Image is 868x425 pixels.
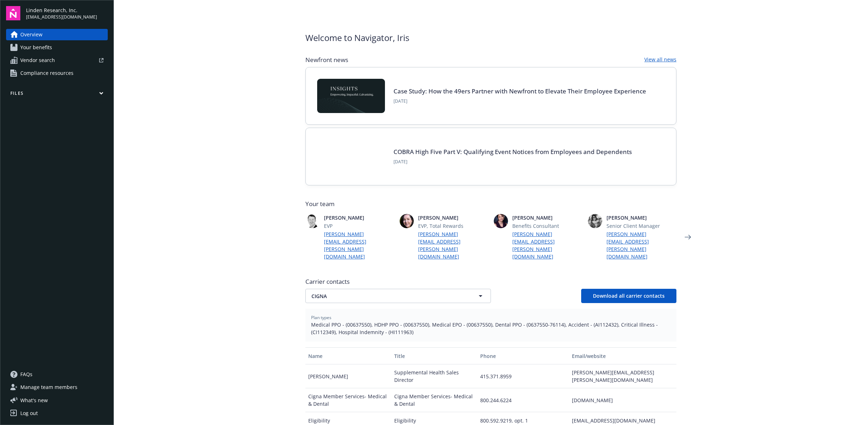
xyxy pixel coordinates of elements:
span: Your team [305,200,676,208]
span: [EMAIL_ADDRESS][DOMAIN_NAME] [26,14,97,20]
img: BLOG-Card Image - Compliance - COBRA High Five Pt 5 - 09-11-25.jpg [317,139,385,174]
button: Files [6,90,108,99]
button: CIGNA [305,289,491,303]
div: 800.244.6224 [477,388,569,412]
button: Title [391,347,477,364]
a: Overview [6,29,108,40]
span: EVP [324,222,394,230]
span: What ' s new [20,396,48,404]
img: photo [494,214,508,228]
a: COBRA High Five Part V: Qualifying Event Notices from Employees and Dependents [394,148,632,156]
span: Your benefits [20,42,52,53]
span: Carrier contacts [305,277,676,286]
span: Plan types [311,314,671,321]
button: Name [305,347,391,364]
span: Welcome to Navigator , Iris [305,31,409,44]
div: Email/website [572,352,674,360]
span: [PERSON_NAME] [324,214,394,221]
a: Vendor search [6,55,108,66]
a: [PERSON_NAME][EMAIL_ADDRESS][PERSON_NAME][DOMAIN_NAME] [418,230,488,260]
button: Email/website [569,347,676,364]
span: Vendor search [20,55,55,66]
img: navigator-logo.svg [6,6,20,20]
div: Title [394,352,474,360]
a: View all news [644,56,676,64]
img: photo [305,214,320,228]
a: Case Study: How the 49ers Partner with Newfront to Elevate Their Employee Experience [394,87,646,95]
span: CIGNA [311,292,460,300]
button: Linden Research, Inc.[EMAIL_ADDRESS][DOMAIN_NAME] [26,6,108,20]
div: Log out [20,408,38,419]
div: Name [308,352,389,360]
div: [DOMAIN_NAME] [569,388,676,412]
button: What's new [6,396,59,404]
button: Phone [477,347,569,364]
span: Senior Client Manager [606,222,676,230]
div: Phone [480,352,566,360]
div: [PERSON_NAME] [305,364,391,388]
span: [DATE] [394,159,632,165]
a: FAQs [6,369,108,380]
div: 415.371.8959 [477,364,569,388]
a: [PERSON_NAME][EMAIL_ADDRESS][PERSON_NAME][DOMAIN_NAME] [324,230,394,260]
span: [PERSON_NAME] [418,214,488,221]
a: Manage team members [6,382,108,393]
div: Supplemental Health Sales Director [391,364,477,388]
span: [PERSON_NAME] [606,214,676,221]
span: Download all carrier contacts [593,292,665,299]
span: FAQs [20,369,32,380]
img: photo [400,214,414,228]
span: [DATE] [394,98,646,104]
img: Card Image - INSIGHTS copy.png [317,79,385,113]
span: Manage team members [20,382,77,393]
span: Overview [20,29,42,40]
span: Compliance resources [20,67,73,79]
a: Compliance resources [6,67,108,79]
div: Cigna Member Services- Medical & Dental [391,388,477,412]
span: Benefits Consultant [512,222,582,230]
span: Medical PPO - (00637550), HDHP PPO - (00637550), Medical EPO - (00637550), Dental PPO - (0637550-... [311,321,671,336]
img: photo [588,214,602,228]
span: Linden Research, Inc. [26,6,97,14]
div: Cigna Member Services- Medical & Dental [305,388,391,412]
span: Newfront news [305,56,348,64]
a: Your benefits [6,42,108,53]
div: [PERSON_NAME][EMAIL_ADDRESS][PERSON_NAME][DOMAIN_NAME] [569,364,676,388]
a: [PERSON_NAME][EMAIL_ADDRESS][PERSON_NAME][DOMAIN_NAME] [606,230,676,260]
span: EVP, Total Rewards [418,222,488,230]
button: Download all carrier contacts [581,289,676,303]
a: [PERSON_NAME][EMAIL_ADDRESS][PERSON_NAME][DOMAIN_NAME] [512,230,582,260]
span: [PERSON_NAME] [512,214,582,221]
a: Next [682,231,694,243]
